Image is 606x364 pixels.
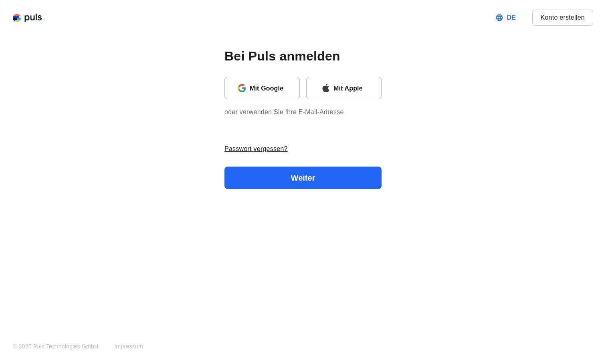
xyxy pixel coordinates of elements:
[114,343,143,350] a: Impressum
[306,77,382,99] button: Mit Apple
[224,48,382,64] h1: Bei Puls anmelden
[250,83,293,93] div: Mit Google
[224,167,382,189] button: Weiter
[13,13,42,22] img: Puls project
[224,145,288,152] a: Passwort vergessen?
[489,10,524,26] button: DE
[333,83,375,93] div: Mit Apple
[13,343,98,350] span: © 2025 Puls Technologies GmbH
[224,99,382,122] p: oder verwenden Sie Ihre E-Mail-Adresse
[532,10,593,26] a: Konto erstellen
[224,77,300,99] button: Mit Google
